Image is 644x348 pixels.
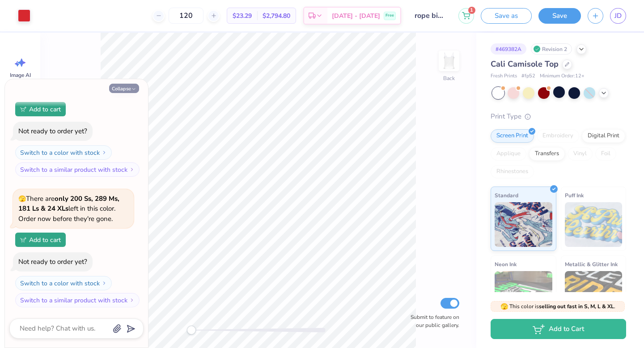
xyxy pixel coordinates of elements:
span: JD [614,11,622,21]
div: Revision 2 [531,43,572,55]
input: – – [169,8,203,24]
label: Submit to feature on our public gallery. [406,313,459,329]
div: Vinyl [568,147,593,161]
div: Foil [595,147,616,161]
div: Embroidery [537,129,579,143]
button: Save [538,8,581,24]
button: Save as [481,8,532,24]
div: Applique [491,147,526,161]
button: Switch to a color with stock [15,145,112,160]
span: Fresh Prints [491,72,517,80]
div: Not ready to order yet? [18,257,87,266]
img: Standard [495,202,552,247]
span: This color is . [500,302,615,310]
img: Add to cart [20,237,26,242]
img: Switch to a similar product with stock [129,297,135,303]
span: $23.29 [233,11,252,21]
input: Untitled Design [408,7,452,25]
span: Cali Camisole Top [491,59,559,69]
span: There are left in this color. Order now before they're gone. [18,194,119,223]
div: Transfers [529,147,565,161]
div: Rhinestones [491,165,534,178]
span: 🫣 [18,195,26,203]
a: JD [610,8,626,24]
span: $2,794.80 [263,11,290,21]
span: Image AI [10,72,31,79]
div: Screen Print [491,129,534,143]
div: # 469382A [491,43,526,55]
span: Puff Ink [565,191,584,200]
button: Collapse [109,84,139,93]
span: [DATE] - [DATE] [332,11,380,21]
div: Accessibility label [187,326,196,335]
strong: selling out fast in S, M, L & XL [539,303,614,310]
span: 🫣 [500,302,508,311]
span: Metallic & Glitter Ink [565,259,618,269]
span: 1 [468,7,475,14]
div: Digital Print [582,129,625,143]
span: Neon Ink [495,259,517,269]
span: # fp52 [521,72,535,80]
strong: only 200 Ss, 289 Ms, 181 Ls & 24 XLs [18,194,119,213]
button: Switch to a color with stock [15,276,112,290]
div: Back [443,74,455,82]
div: Not ready to order yet? [18,127,87,136]
button: Add to cart [15,102,66,116]
img: Back [440,52,458,70]
img: Switch to a color with stock [102,150,107,155]
img: Switch to a color with stock [102,280,107,286]
img: Puff Ink [565,202,623,247]
img: Neon Ink [495,271,552,316]
button: Switch to a similar product with stock [15,162,140,177]
button: 1 [458,8,474,24]
div: Print Type [491,111,626,122]
img: Switch to a similar product with stock [129,167,135,172]
img: Add to cart [20,106,26,112]
span: Standard [495,191,518,200]
span: Free [386,13,394,19]
button: Add to cart [15,233,66,247]
span: Minimum Order: 12 + [540,72,585,80]
button: Add to Cart [491,319,626,339]
img: Metallic & Glitter Ink [565,271,623,316]
button: Switch to a similar product with stock [15,293,140,307]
